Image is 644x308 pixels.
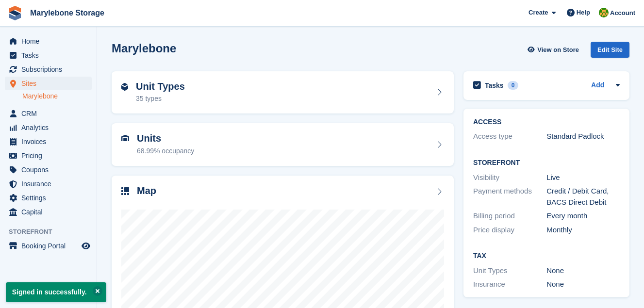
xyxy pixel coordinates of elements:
[528,8,548,17] span: Create
[21,177,80,191] span: Insurance
[21,121,80,134] span: Analytics
[577,8,590,17] span: Help
[546,172,620,183] div: Live
[508,81,519,90] div: 0
[546,211,620,222] div: Every month
[80,240,92,252] a: Preview store
[121,83,128,91] img: unit-type-icn-2b2737a686de81e16bb02015468b77c625bbabd49415b5ef34ead5e3b44a266d.svg
[546,131,620,142] div: Standard Padlock
[5,191,92,205] a: menu
[5,239,92,253] a: menu
[473,131,546,142] div: Access type
[6,282,106,302] p: Signed in successfully.
[8,6,22,20] img: stora-icon-8386f47178a22dfd0bd8f6a31ec36ba5ce8667c1dd55bd0f319d3a0aa187defe.svg
[21,34,80,48] span: Home
[473,225,546,236] div: Price display
[5,49,92,62] a: menu
[591,42,629,62] a: Edit Site
[5,149,92,162] a: menu
[473,172,546,183] div: Visibility
[21,239,80,253] span: Booking Portal
[112,71,454,114] a: Unit Types 35 types
[21,135,80,148] span: Invoices
[21,49,80,62] span: Tasks
[21,77,80,90] span: Sites
[136,94,185,104] div: 35 types
[21,63,80,76] span: Subscriptions
[473,159,620,167] h2: Storefront
[5,107,92,120] a: menu
[5,121,92,134] a: menu
[21,107,80,120] span: CRM
[26,5,108,21] a: Marylebone Storage
[5,163,92,177] a: menu
[473,265,546,276] div: Unit Types
[121,187,129,195] img: map-icn-33ee37083ee616e46c38cad1a60f524a97daa1e2b2c8c0bc3eb3415660979fc1.svg
[22,92,92,101] a: Marylebone
[546,265,620,276] div: None
[137,133,194,144] h2: Units
[591,80,604,91] a: Add
[5,63,92,76] a: menu
[5,205,92,219] a: menu
[5,34,92,48] a: menu
[121,135,129,142] img: unit-icn-7be61d7bf1b0ce9d3e12c5938cc71ed9869f7b940bace4675aadf7bd6d80202e.svg
[5,135,92,148] a: menu
[473,252,620,260] h2: Tax
[21,191,80,205] span: Settings
[21,205,80,219] span: Capital
[21,163,80,177] span: Coupons
[5,77,92,90] a: menu
[473,211,546,222] div: Billing period
[473,118,620,126] h2: ACCESS
[591,42,629,58] div: Edit Site
[473,186,546,208] div: Payment methods
[473,279,546,290] div: Insurance
[537,45,579,55] span: View on Store
[599,8,609,17] img: Ernesto Castro
[546,186,620,208] div: Credit / Debit Card, BACS Direct Debit
[526,42,583,58] a: View on Store
[9,227,97,237] span: Storefront
[136,81,185,92] h2: Unit Types
[546,225,620,236] div: Monthly
[137,185,156,196] h2: Map
[137,146,194,156] div: 68.99% occupancy
[546,279,620,290] div: None
[5,177,92,191] a: menu
[21,149,80,162] span: Pricing
[610,8,635,18] span: Account
[112,42,176,55] h2: Marylebone
[112,123,454,166] a: Units 68.99% occupancy
[485,81,504,90] h2: Tasks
